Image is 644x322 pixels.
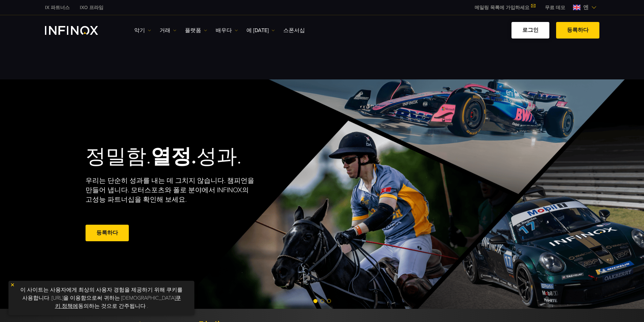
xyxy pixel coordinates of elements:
a: 거래 [160,26,176,34]
span: 슬라이드 2로 이동 [320,299,324,303]
font: 배우다 [216,27,232,34]
a: 에 [DATE] [246,26,275,34]
a: 메일링 목록에 가입하세요 [470,5,540,10]
a: 등록하다 [556,22,599,39]
font: IX 파트너스 [45,5,70,10]
span: 슬라이드 1로 이동 [313,299,317,303]
font: 등록하다 [567,27,589,33]
font: 스폰서십 [283,27,305,34]
font: 거래 [160,27,170,34]
font: IXO 프라임 [80,5,103,10]
a: 등록하다 [86,225,129,241]
font: 성과. [196,145,241,169]
font: 로그인 [522,27,539,33]
font: 무료 데모 [545,5,565,10]
font: 메일링 목록에 가입하세요 [475,5,529,10]
span: 슬라이드 3으로 이동 [327,299,331,303]
a: 인피녹스 메뉴 [540,4,570,11]
a: 인피녹스 [40,4,75,11]
font: 에 [DATE] [246,27,269,34]
a: 플랫폼 [185,26,207,34]
font: 등록하다 [96,229,118,236]
font: 우리는 단순히 성과를 내는 데 그치지 않습니다. 챔피언을 만들어 냅니다. 모터스포츠와 폴로 분야에서 INFINOX의 고성능 파트너십을 확인해 보세요. [86,177,254,204]
a: 로그인 [511,22,549,39]
font: 엔 [583,4,589,11]
a: 악기 [134,26,151,34]
a: 스폰서십 [283,26,305,34]
a: INFINOX 로고 [45,26,114,35]
font: 열정. [151,145,196,169]
a: 배우다 [216,26,238,34]
font: 이 사이트는 사용자에게 최상의 사용자 경험을 제공하기 위해 쿠키를 사용합니다. [URL]을 이용함으로써 귀하는 [DEMOGRAPHIC_DATA] [20,287,183,301]
font: 악기 [134,27,145,34]
font: 동의하는 것으로 간주됩니다 . [78,303,148,309]
a: 인피녹스 [75,4,109,11]
img: 노란색 닫기 아이콘 [10,282,15,287]
font: 정밀함. [86,145,151,169]
font: 플랫폼 [185,27,201,34]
